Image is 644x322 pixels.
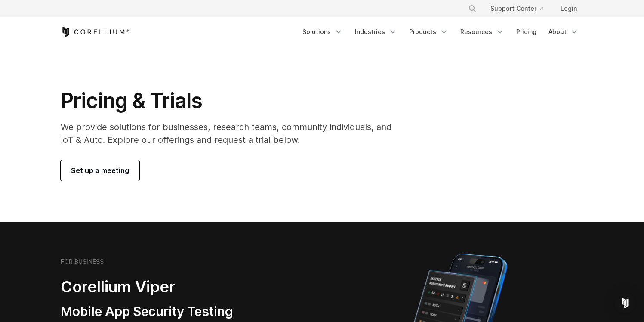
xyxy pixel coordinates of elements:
[297,24,584,40] div: Navigation Menu
[61,88,404,114] h1: Pricing & Trials
[543,24,584,40] a: About
[71,165,129,176] span: Set up a meeting
[61,160,139,181] a: Set up a meeting
[458,1,584,16] div: Navigation Menu
[61,121,404,146] p: We provide solutions for businesses, research teams, community individuals, and IoT & Auto. Explo...
[554,1,584,16] a: Login
[61,258,104,266] h6: FOR BUSINESS
[404,24,453,40] a: Products
[484,1,550,16] a: Support Center
[350,24,402,40] a: Industries
[511,24,542,40] a: Pricing
[61,277,281,297] h2: Corellium Viper
[615,293,635,313] div: Open Intercom Messenger
[455,24,509,40] a: Resources
[61,303,281,320] h3: Mobile App Security Testing
[61,27,129,37] a: Corellium Home
[297,24,348,40] a: Solutions
[465,1,480,16] button: Search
